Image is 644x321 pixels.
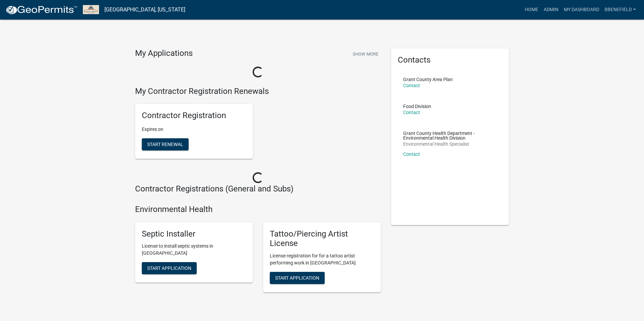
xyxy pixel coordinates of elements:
h4: My Contractor Registration Renewals [135,86,381,96]
img: Grant County, Indiana [83,5,99,14]
a: Contact [403,83,420,88]
h4: Contractor Registrations (General and Subs) [135,184,381,194]
a: Home [522,3,541,16]
button: Start Application [270,272,325,284]
a: [GEOGRAPHIC_DATA], [US_STATE] [104,4,185,15]
h4: Environmental Health [135,205,381,214]
span: Start Application [275,275,319,281]
h5: Contacts [398,55,502,65]
p: Grant County Health Department - Environmental Health Division [403,131,497,140]
h5: Contractor Registration [142,111,246,120]
h5: Tattoo/Piercing Artist License [270,229,374,249]
button: Start Application [142,262,197,274]
a: BBenefield [602,3,639,16]
h5: Septic Installer [142,229,246,239]
span: Start Application [147,265,191,271]
a: My Dashboard [561,3,602,16]
p: License registration for for a tattoo artist performing work in [GEOGRAPHIC_DATA] [270,252,374,266]
button: Start Renewal [142,138,189,150]
wm-registration-list-section: My Contractor Registration Renewals [135,86,381,165]
h4: My Applications [135,48,193,59]
button: Show More [350,48,381,60]
a: Admin [541,3,561,16]
p: Food Division [403,104,431,109]
p: License to install septic systems in [GEOGRAPHIC_DATA] [142,243,246,257]
p: Grant County Area Plan [403,77,453,82]
span: Start Renewal [147,142,183,147]
p: Expires on [142,126,246,133]
a: Contact [403,151,420,157]
p: Environmental Health Specialist [403,142,497,146]
a: Contact [403,110,420,115]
